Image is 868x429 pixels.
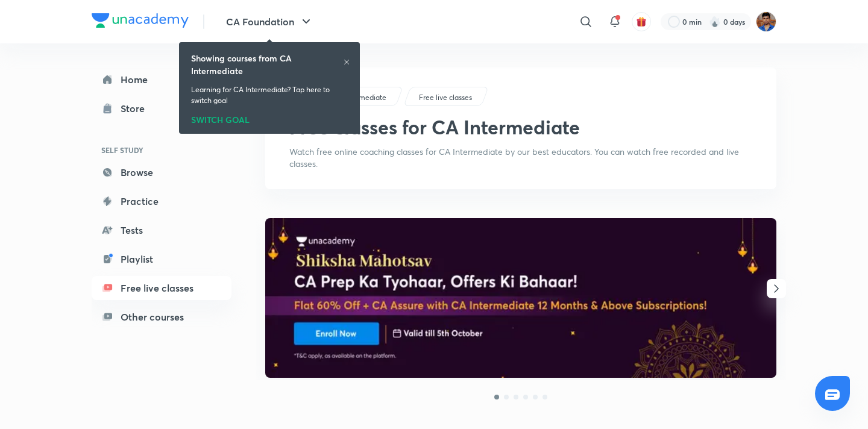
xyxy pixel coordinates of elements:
[92,96,231,121] a: Store
[92,218,231,242] a: Tests
[92,189,231,213] a: Practice
[92,13,189,28] img: Company Logo
[92,160,231,184] a: Browse
[92,140,231,160] h6: SELF STUDY
[92,247,231,271] a: Playlist
[289,146,752,170] p: Watch free online coaching classes for CA Intermediate by our best educators. You can watch free ...
[636,16,647,27] img: avatar
[92,305,231,329] a: Other courses
[265,218,776,380] a: banner
[419,92,472,103] p: Free live classes
[289,116,580,139] h1: Free classes for CA Intermediate
[191,111,348,124] div: SWITCH GOAL
[121,101,152,116] div: Store
[709,16,721,28] img: streak
[330,92,389,103] a: CA Intermediate
[219,10,321,34] button: CA Foundation
[332,92,386,103] p: CA Intermediate
[191,52,343,77] h6: Showing courses from CA Intermediate
[92,13,189,31] a: Company Logo
[417,92,474,103] a: Free live classes
[632,12,651,31] button: avatar
[265,218,776,378] img: banner
[92,276,231,300] a: Free live classes
[92,67,231,92] a: Home
[756,11,776,32] img: Chandra
[191,84,348,106] p: Learning for CA Intermediate? Tap here to switch goal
